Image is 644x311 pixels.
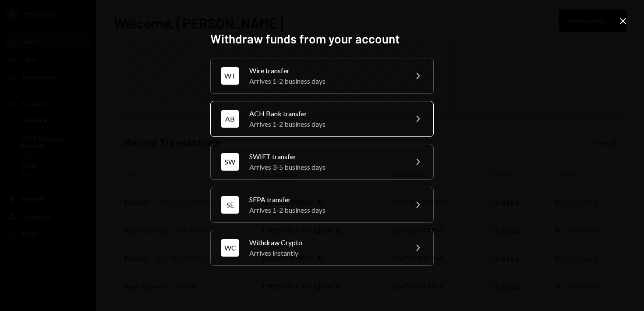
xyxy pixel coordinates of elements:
div: Arrives 1-2 business days [249,205,402,215]
div: SEPA transfer [249,194,402,205]
button: WCWithdraw CryptoArrives instantly [210,230,434,266]
div: WC [221,239,239,257]
h2: Withdraw funds from your account [210,30,434,47]
div: Withdraw Crypto [249,237,402,248]
button: SWSWIFT transferArrives 3-5 business days [210,144,434,180]
div: SE [221,196,239,214]
div: Arrives 3-5 business days [249,162,402,172]
div: WT [221,67,239,85]
div: Arrives 1-2 business days [249,76,402,86]
div: Wire transfer [249,65,402,76]
div: AB [221,110,239,128]
div: ACH Bank transfer [249,108,402,119]
div: Arrives instantly [249,248,402,258]
button: WTWire transferArrives 1-2 business days [210,58,434,94]
button: ABACH Bank transferArrives 1-2 business days [210,101,434,137]
div: SW [221,153,239,171]
button: SESEPA transferArrives 1-2 business days [210,187,434,223]
div: SWIFT transfer [249,151,402,162]
div: Arrives 1-2 business days [249,119,402,129]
